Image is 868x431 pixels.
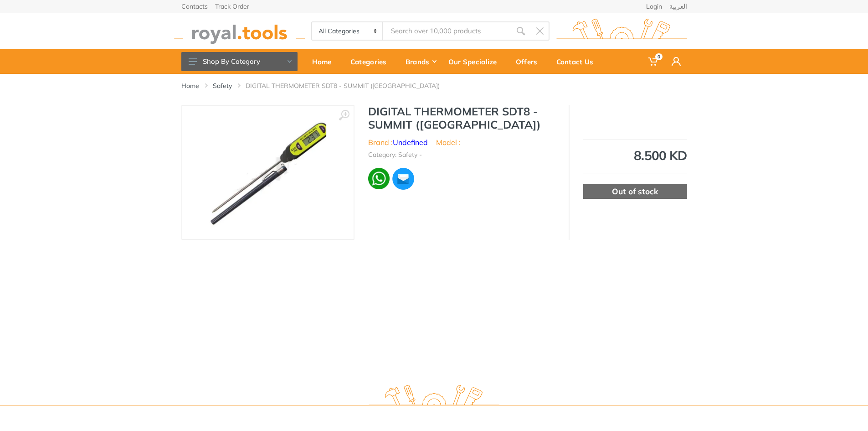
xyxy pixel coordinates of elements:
img: royal.tools Logo [369,385,499,410]
div: Offers [509,52,550,71]
select: Category [312,22,384,40]
li: Category: Safety - [368,150,422,160]
a: Home [181,81,199,90]
button: Shop By Category [181,52,298,71]
h1: DIGITAL THERMOMETER SDT8 - SUMMIT ([GEOGRAPHIC_DATA]) [368,105,555,131]
div: Categories [344,52,399,71]
div: Home [306,52,344,71]
a: Undefined [393,138,428,147]
img: ma.webp [391,167,415,191]
div: 8.500 KD [583,149,687,162]
img: royal.tools Logo [556,19,687,44]
a: Contacts [181,3,208,10]
img: Undefined [660,109,687,132]
li: DIGITAL THERMOMETER SDT8 - SUMMIT ([GEOGRAPHIC_DATA]) [246,81,453,90]
a: Home [306,49,344,74]
input: Site search [383,21,511,41]
div: Brands [399,52,442,71]
div: Our Specialize [442,52,509,71]
img: Royal Tools - DIGITAL THERMOMETER SDT8 - SUMMIT (KOREA) [209,115,326,230]
img: royal.tools Logo [174,19,305,44]
nav: breadcrumb [181,81,687,90]
img: wa.webp [368,168,390,189]
a: Contact Us [550,49,606,74]
a: Our Specialize [442,49,509,74]
span: 0 [655,53,663,60]
a: 0 [642,49,665,74]
a: Login [646,3,662,10]
a: Track Order [215,3,249,10]
a: العربية [669,3,687,10]
a: Categories [344,49,399,74]
div: Contact Us [550,52,606,71]
li: Brand : [368,137,428,148]
a: Safety [213,81,232,90]
li: Model : [436,137,461,148]
a: Offers [509,49,550,74]
div: Out of stock [583,184,687,199]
